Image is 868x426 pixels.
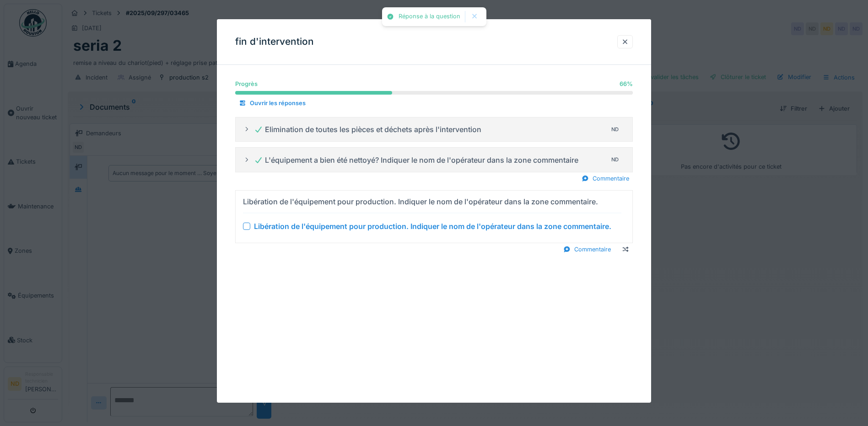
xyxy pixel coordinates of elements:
[254,124,481,135] div: Elimination de toutes les pièces et déchets après l'intervention
[239,121,629,138] summary: Elimination de toutes les pièces et déchets après l'interventionND
[239,194,629,239] summary: Libération de l'équipement pour production. Indiquer le nom de l'opérateur dans la zone commentai...
[235,91,633,95] progress: 66 %
[620,80,633,88] div: 66 %
[609,154,621,166] div: ND
[235,97,309,109] div: Ouvrir les réponses
[235,36,314,48] h3: fin d'intervention
[560,243,615,256] div: Commentaire
[243,196,598,207] div: Libération de l'équipement pour production. Indiquer le nom de l'opérateur dans la zone commentaire.
[239,151,629,168] summary: L'équipement a bien été nettoyé? Indiquer le nom de l'opérateur dans la zone commentaireND
[254,154,578,165] div: L'équipement a bien été nettoyé? Indiquer le nom de l'opérateur dans la zone commentaire
[399,13,460,21] div: Réponse à la question
[578,172,633,185] div: Commentaire
[609,123,621,136] div: ND
[235,80,258,88] div: Progrès
[254,221,611,232] div: Libération de l'équipement pour production. Indiquer le nom de l'opérateur dans la zone commentaire.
